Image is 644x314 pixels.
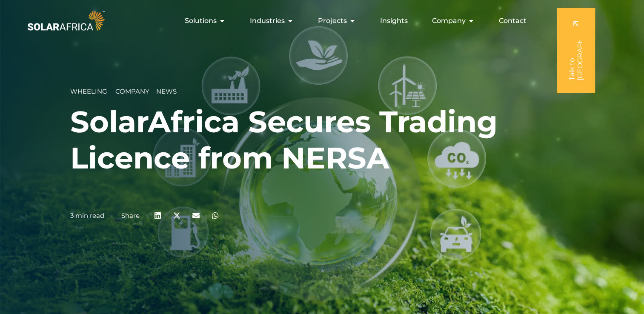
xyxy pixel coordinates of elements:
[206,206,225,225] div: Share on whatsapp
[70,87,107,95] span: Wheeling
[156,87,177,95] span: News
[115,87,149,95] span: Company
[107,12,533,29] nav: Menu
[167,206,186,225] div: Share on x-twitter
[148,206,167,225] div: Share on linkedin
[186,206,206,225] div: Share on email
[318,16,347,26] span: Projects
[70,212,104,220] p: 3 min read
[250,16,285,26] span: Industries
[107,12,533,29] div: Menu Toggle
[380,16,408,26] a: Insights
[432,16,466,26] span: Company
[499,16,527,26] a: Contact
[121,211,140,220] a: Share
[70,104,574,176] h1: SolarAfrica Secures Trading Licence from NERSA
[185,16,217,26] span: Solutions
[149,87,156,95] span: __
